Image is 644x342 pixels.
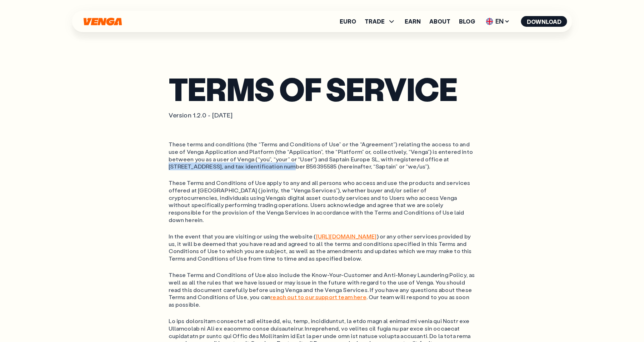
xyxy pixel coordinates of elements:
[270,293,366,301] a: reach out to our support team here
[365,17,396,26] span: TRADE
[169,271,476,308] ol: These Terms and Conditions of Use also include the Know-Your-Customer and Anti-Money Laundering P...
[429,19,450,24] a: About
[365,19,385,24] span: TRADE
[340,19,356,24] a: Euro
[83,17,123,26] svg: Home
[169,141,476,170] ol: These terms and conditions (the “Terms and Conditions of Use” or the “Agreement”) relating the ac...
[484,16,513,27] span: EN
[405,19,421,24] a: Earn
[169,233,476,262] ol: In the event that you are visiting or using the website ( ) or any other services provided by us,...
[169,75,476,102] h1: Terms of service
[316,232,377,240] a: [URL][DOMAIN_NAME]
[169,111,476,119] p: Version 1.2.0 - [DATE]
[521,16,567,27] button: Download
[169,179,476,224] ol: These Terms and Conditions of Use apply to any and all persons who access and use the products an...
[459,19,475,24] a: Blog
[486,18,493,25] img: flag-uk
